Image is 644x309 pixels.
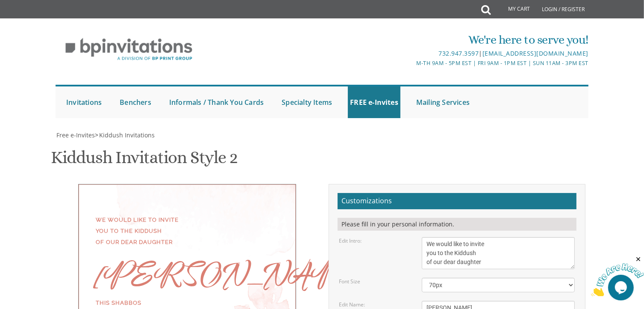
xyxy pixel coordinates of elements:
[338,193,576,209] h2: Customizations
[118,86,153,118] a: Benchers
[234,59,588,68] div: M-Th 9am - 5pm EST | Fri 9am - 1pm EST | Sun 11am - 3pm EST
[414,86,472,118] a: Mailing Services
[64,86,104,118] a: Invitations
[95,131,155,139] span: >
[338,218,576,231] div: Please fill in your personal information.
[234,48,588,59] div: |
[96,214,279,248] div: We would like to invite you to the Kiddush of our dear daughter
[96,269,279,280] div: [PERSON_NAME]
[339,301,365,308] label: Edit Name:
[234,31,588,48] div: We're here to serve you!
[591,256,644,296] iframe: chat widget
[482,49,588,57] a: [EMAIL_ADDRESS][DOMAIN_NAME]
[98,131,155,139] a: Kiddush Invitations
[56,131,95,139] a: Free e-Invites
[490,1,536,18] a: My Cart
[339,237,362,244] label: Edit Intro:
[422,237,575,269] textarea: We would like to invite you to the Kiddush of our dear daughter
[56,131,95,139] span: Free e-Invites
[348,86,400,118] a: FREE e-Invites
[339,278,360,285] label: Font Size
[99,131,155,139] span: Kiddush Invitations
[438,49,479,57] a: 732.947.3597
[279,86,334,118] a: Specialty Items
[51,148,238,173] h1: Kiddush Invitation Style 2
[167,86,266,118] a: Informals / Thank You Cards
[56,32,202,67] img: BP Invitation Loft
